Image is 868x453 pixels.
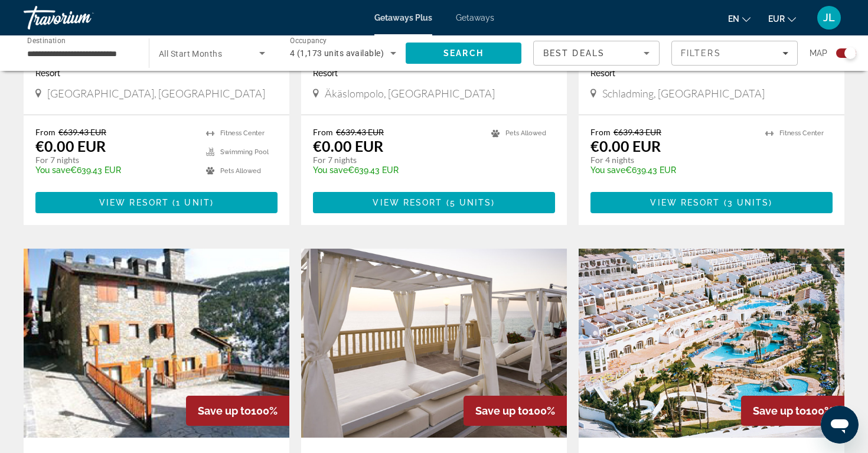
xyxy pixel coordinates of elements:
[313,192,555,213] button: View Resort(5 units)
[456,13,494,22] a: Getaways
[814,5,844,30] button: User Menu
[220,129,265,137] span: Fitness Center
[590,192,833,213] button: View Resort(3 units)
[543,48,605,58] span: Best Deals
[590,165,625,175] span: You save
[590,155,753,165] p: For 4 nights
[779,129,824,137] span: Fitness Center
[325,87,495,100] span: Äkäslompolo, [GEOGRAPHIC_DATA]
[671,41,798,66] button: Filters
[728,14,739,24] span: en
[443,48,484,58] span: Search
[35,192,278,213] button: View Resort(1 unit)
[650,198,720,207] span: View Resort
[590,127,611,137] span: From
[301,249,567,438] img: Pearly Grey Ocean Club
[313,137,383,155] p: €0.00 EUR
[186,396,289,426] div: 100%
[169,198,214,207] span: ( )
[579,249,844,438] img: Imperial Park Country Club
[220,148,269,156] span: Swimming Pool
[768,10,796,27] button: Change currency
[602,87,765,100] span: Schladming, [GEOGRAPHIC_DATA]
[313,155,479,165] p: For 7 nights
[35,137,106,155] p: €0.00 EUR
[220,167,261,175] span: Pets Allowed
[727,198,769,207] span: 3 units
[35,155,194,165] p: For 7 nights
[159,49,222,58] span: All Start Months
[681,48,721,58] span: Filters
[590,165,753,175] p: €639.43 EUR
[768,14,785,24] span: EUR
[823,12,835,24] span: JL
[443,198,495,207] span: ( )
[99,198,169,207] span: View Resort
[313,165,348,175] span: You save
[313,127,333,137] span: From
[543,46,650,60] mat-select: Sort by
[505,129,546,137] span: Pets Allowed
[313,165,479,175] p: €639.43 EUR
[24,2,142,33] a: Travorium
[24,249,289,438] img: Ona Dorada El Tarter
[176,198,210,207] span: 1 unit
[464,396,567,426] div: 100%
[35,127,56,137] span: From
[47,87,265,100] span: [GEOGRAPHIC_DATA], [GEOGRAPHIC_DATA]
[290,48,384,58] span: 4 (1,173 units available)
[821,406,859,444] iframe: Bouton de lancement de la fenêtre de messagerie
[475,405,528,417] span: Save up to
[590,69,615,78] span: Resort
[373,198,442,207] span: View Resort
[720,198,773,207] span: ( )
[810,45,827,61] span: Map
[590,137,661,155] p: €0.00 EUR
[406,43,521,64] button: Search
[313,69,338,78] span: Resort
[35,165,70,175] span: You save
[35,69,60,78] span: Resort
[753,405,806,417] span: Save up to
[336,127,384,137] span: €639.43 EUR
[728,10,750,27] button: Change language
[741,396,844,426] div: 100%
[27,36,66,44] span: Destination
[374,13,432,22] a: Getaways Plus
[290,37,327,45] span: Occupancy
[58,127,106,137] span: €639.43 EUR
[35,165,194,175] p: €639.43 EUR
[27,47,133,61] input: Select destination
[198,405,251,417] span: Save up to
[450,198,492,207] span: 5 units
[614,127,661,137] span: €639.43 EUR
